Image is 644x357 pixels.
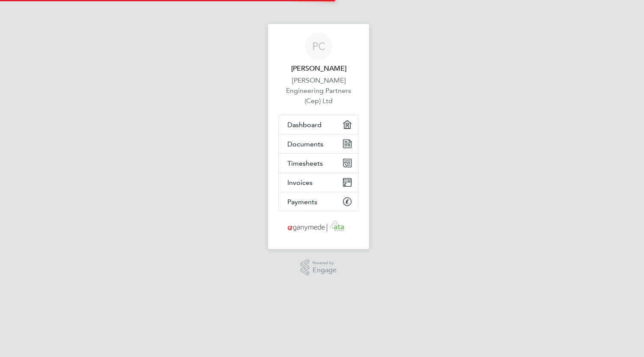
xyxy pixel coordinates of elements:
img: ganymedesolutions-logo-retina.png [285,220,352,234]
span: Dashboard [287,121,322,129]
a: PC[PERSON_NAME] [278,33,359,74]
span: Powered by [313,259,337,267]
a: Go to home page [278,220,359,234]
a: Payments [279,192,358,211]
nav: Main navigation [268,24,369,249]
a: [PERSON_NAME] Engineering Partners (Cep) Ltd [278,75,359,106]
a: Dashboard [279,115,358,134]
a: Powered byEngage [301,259,337,276]
a: Invoices [279,173,358,192]
a: Documents [279,134,358,153]
span: Engage [313,267,337,274]
span: Documents [287,140,323,148]
span: Paul Clough [278,63,359,74]
a: Timesheets [279,154,358,173]
span: Payments [287,198,317,206]
span: Invoices [287,178,313,187]
span: PC [312,41,325,52]
span: Timesheets [287,159,323,167]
